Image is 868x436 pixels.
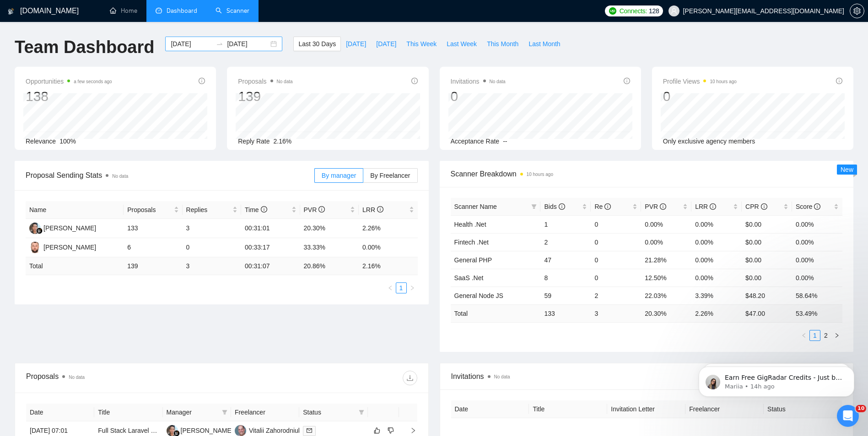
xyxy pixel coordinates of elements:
[836,78,842,84] span: info-circle
[124,238,182,257] td: 6
[26,257,124,275] td: Total
[540,304,591,322] td: 133
[341,37,371,51] button: [DATE]
[403,374,417,382] span: download
[834,333,840,338] span: right
[98,427,367,434] a: Full Stack Laravel Developer Needed to Complete E-commerce Website (Frontend + Backend)
[171,39,212,49] input: Start date
[798,330,809,341] li: Previous Page
[124,219,182,238] td: 133
[451,371,842,382] span: Invitations
[216,7,249,15] a: searchScanner
[641,215,691,233] td: 0.00%
[26,76,112,87] span: Opportunities
[531,204,537,209] span: filter
[167,426,233,434] a: TH[PERSON_NAME]
[403,427,416,434] span: right
[241,219,300,238] td: 00:31:01
[691,215,742,233] td: 0.00%
[527,172,553,177] time: 10 hours ago
[641,287,691,304] td: 22.03%
[831,330,842,341] li: Next Page
[238,76,292,87] span: Proposals
[241,238,300,257] td: 00:33:17
[371,37,401,51] button: [DATE]
[156,7,162,14] span: dashboard
[649,6,659,16] span: 128
[407,282,418,293] li: Next Page
[300,219,359,238] td: 20.30%
[742,269,792,287] td: $0.00
[454,274,484,282] a: SaaS .Net
[645,203,666,210] span: PVR
[396,282,407,293] li: 1
[691,287,742,304] td: 3.39%
[385,282,396,293] li: Previous Page
[624,78,630,84] span: info-circle
[742,215,792,233] td: $0.00
[454,256,492,264] a: General PHP
[26,88,112,105] div: 138
[591,215,641,233] td: 0
[231,404,299,421] th: Freelancer
[167,407,218,417] span: Manager
[300,238,359,257] td: 33.33%
[442,37,482,51] button: Last Week
[43,242,96,252] div: [PERSON_NAME]
[94,404,162,421] th: Title
[691,233,742,251] td: 0.00%
[451,76,506,87] span: Invitations
[607,400,685,418] th: Invitation Letter
[540,251,591,269] td: 47
[110,7,137,15] a: homeHome
[318,206,325,213] span: info-circle
[124,201,182,219] th: Proposals
[238,88,292,105] div: 139
[59,138,76,145] span: 100%
[809,330,820,341] li: 1
[663,88,737,105] div: 0
[216,40,223,48] span: swap-right
[494,374,510,379] span: No data
[26,201,124,219] th: Name
[482,37,523,51] button: This Month
[761,203,767,210] span: info-circle
[591,233,641,251] td: 0
[183,219,241,238] td: 3
[454,239,489,246] a: Fintech .Net
[691,269,742,287] td: 0.00%
[641,251,691,269] td: 21.28%
[26,170,314,181] span: Proposal Sending Stats
[29,243,96,250] a: ST[PERSON_NAME]
[74,79,112,84] time: a few seconds ago
[559,203,565,210] span: info-circle
[359,219,418,238] td: 2.26%
[796,203,820,210] span: Score
[26,138,56,145] span: Relevance
[385,425,396,436] button: dislike
[691,251,742,269] td: 0.00%
[503,138,507,145] span: --
[490,79,506,84] span: No data
[277,79,293,84] span: No data
[220,405,229,419] span: filter
[183,238,241,257] td: 0
[163,404,231,421] th: Manager
[26,404,94,421] th: Date
[29,242,41,253] img: ST
[620,6,647,16] span: Connects:
[540,233,591,251] td: 2
[685,347,868,411] iframe: Intercom notifications message
[359,238,418,257] td: 0.00%
[454,292,503,299] a: General Node JS
[407,282,418,293] button: right
[529,400,607,418] th: Title
[837,405,859,427] iframe: Intercom live chat
[298,39,336,49] span: Last 30 Days
[167,7,197,15] span: Dashboard
[814,203,820,210] span: info-circle
[841,166,853,173] span: New
[798,330,809,341] button: left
